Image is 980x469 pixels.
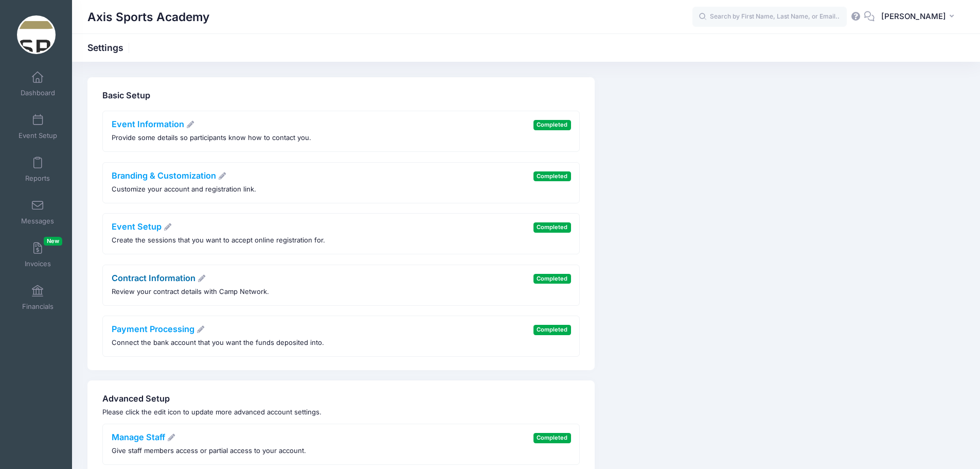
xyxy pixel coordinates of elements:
[533,433,571,443] span: Completed
[112,184,256,195] p: Customize your account and registration link.
[112,170,227,181] a: Branding & Customization
[13,151,62,187] a: Reports
[112,287,269,297] p: Review your contract details with Camp Network.
[112,273,206,283] a: Contract Information
[112,235,325,246] p: Create the sessions that you want to accept online registration for.
[102,91,580,101] h4: Basic Setup
[112,221,172,232] a: Event Setup
[112,119,195,129] a: Event Information
[87,5,209,29] h1: Axis Sports Academy
[112,324,205,334] a: Payment Processing
[112,133,311,143] p: Provide some details so participants know how to contact you.
[21,217,54,225] span: Messages
[13,280,62,316] a: Financials
[22,302,54,311] span: Financials
[13,66,62,102] a: Dashboard
[112,338,324,348] p: Connect the bank account that you want the funds deposited into.
[533,171,571,181] span: Completed
[44,237,62,246] span: New
[112,432,176,442] a: Manage Staff
[533,274,571,284] span: Completed
[881,11,946,22] span: [PERSON_NAME]
[112,446,306,456] p: Give staff members access or partial access to your account.
[21,89,55,97] span: Dashboard
[533,120,571,130] span: Completed
[875,5,965,29] button: [PERSON_NAME]
[17,15,56,54] img: Axis Sports Academy
[19,131,57,140] span: Event Setup
[102,394,580,404] h4: Advanced Setup
[13,237,62,273] a: InvoicesNew
[25,259,51,268] span: Invoices
[533,325,571,335] span: Completed
[13,109,62,145] a: Event Setup
[87,42,132,53] h1: Settings
[13,194,62,230] a: Messages
[102,407,580,418] p: Please click the edit icon to update more advanced account settings.
[533,222,571,232] span: Completed
[692,7,847,27] input: Search by First Name, Last Name, or Email...
[25,174,50,183] span: Reports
